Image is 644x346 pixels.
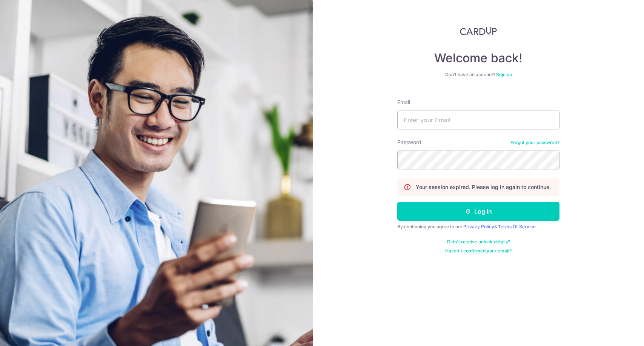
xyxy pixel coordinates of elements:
a: Sign up [496,72,512,77]
label: Password [397,138,421,146]
a: Privacy Policy [463,224,494,229]
a: Didn't receive unlock details? [447,239,510,245]
a: Haven't confirmed your email? [445,248,512,254]
button: Log in [397,202,559,221]
a: Terms Of Service [498,224,536,229]
input: Enter your Email [397,111,559,129]
p: Your session expired. Please log in again to continue. [416,183,551,191]
a: Forgot your password? [510,140,559,146]
img: CardUp Logo [460,26,497,35]
div: Don’t have an account? [397,72,559,78]
label: Email [397,98,410,106]
h4: Welcome back! [397,51,559,66]
div: By continuing you agree to our & [397,224,559,230]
